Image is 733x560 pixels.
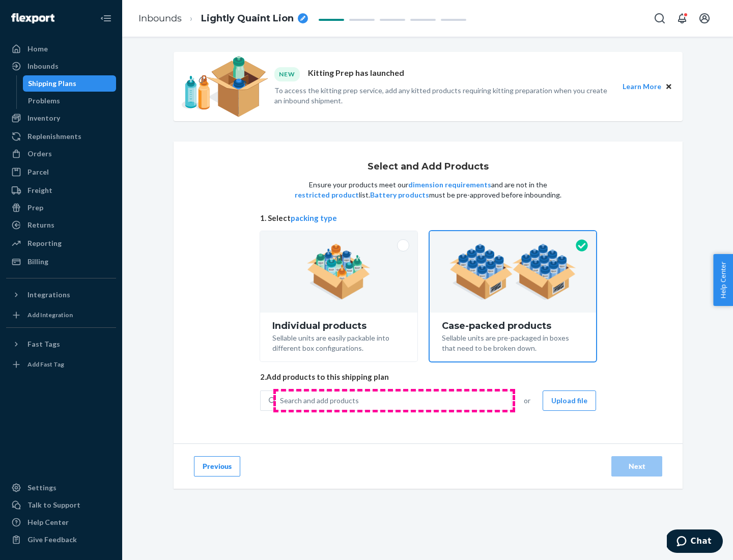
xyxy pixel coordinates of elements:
[27,483,57,493] div: Settings
[6,41,116,57] a: Home
[280,396,359,406] div: Search and add products
[272,331,405,353] div: Sellable units are easily packable into different box configurations.
[442,331,584,353] div: Sellable units are pre-packaged in boxes that need to be broken down.
[6,58,116,74] a: Inbounds
[6,254,116,270] a: Billing
[11,13,54,23] img: Flexport logo
[663,81,674,92] button: Close
[295,190,359,200] button: restricted product
[6,480,116,496] a: Settings
[623,81,661,92] button: Learn More
[6,287,116,303] button: Integrations
[694,8,715,29] button: Open account menu
[291,213,337,223] button: packing type
[449,244,576,300] img: case-pack.59cecea509d18c883b923b81aeac6d0b.png
[6,514,116,530] a: Help Center
[611,456,662,477] button: Next
[260,213,596,223] span: 1. Select
[27,535,77,545] div: Give Feedback
[6,164,116,180] a: Parcel
[543,390,596,411] button: Upload file
[6,200,116,216] a: Prep
[27,113,60,123] div: Inventory
[672,8,692,29] button: Open notifications
[6,146,116,162] a: Orders
[620,461,654,471] div: Next
[274,67,300,81] div: NEW
[272,321,405,331] div: Individual products
[201,12,294,25] span: Lightly Quaint Lion
[28,96,60,106] div: Problems
[6,336,116,352] button: Fast Tags
[27,339,60,349] div: Fast Tags
[27,131,81,142] div: Replenishments
[27,360,64,369] div: Add Fast Tag
[408,180,491,190] button: dimension requirements
[23,75,117,92] a: Shipping Plans
[6,307,116,323] a: Add Integration
[27,517,69,527] div: Help Center
[27,149,52,159] div: Orders
[96,8,116,29] button: Close Navigation
[6,217,116,233] a: Returns
[368,162,489,172] h1: Select and Add Products
[194,456,240,477] button: Previous
[667,529,723,555] iframe: Opens a widget where you can chat to one of our agents
[28,78,76,89] div: Shipping Plans
[6,531,116,548] button: Give Feedback
[260,372,596,382] span: 2. Add products to this shipping plan
[308,67,404,81] p: Kitting Prep has launched
[6,356,116,373] a: Add Fast Tag
[6,110,116,126] a: Inventory
[27,185,52,195] div: Freight
[713,254,733,306] button: Help Center
[27,61,59,71] div: Inbounds
[138,13,182,24] a: Inbounds
[27,167,49,177] div: Parcel
[442,321,584,331] div: Case-packed products
[6,182,116,199] a: Freight
[6,128,116,145] a: Replenishments
[27,203,43,213] div: Prep
[23,93,117,109] a: Problems
[130,4,316,34] ol: breadcrumbs
[27,238,62,248] div: Reporting
[294,180,562,200] p: Ensure your products meet our and are not in the list. must be pre-approved before inbounding.
[27,290,70,300] div: Integrations
[27,257,48,267] div: Billing
[27,220,54,230] div: Returns
[370,190,429,200] button: Battery products
[6,235,116,251] a: Reporting
[6,497,116,513] button: Talk to Support
[27,44,48,54] div: Home
[274,86,613,106] p: To access the kitting prep service, add any kitted products requiring kitting preparation when yo...
[27,500,80,510] div: Talk to Support
[307,244,371,300] img: individual-pack.facf35554cb0f1810c75b2bd6df2d64e.png
[650,8,670,29] button: Open Search Box
[27,311,73,319] div: Add Integration
[524,396,530,406] span: or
